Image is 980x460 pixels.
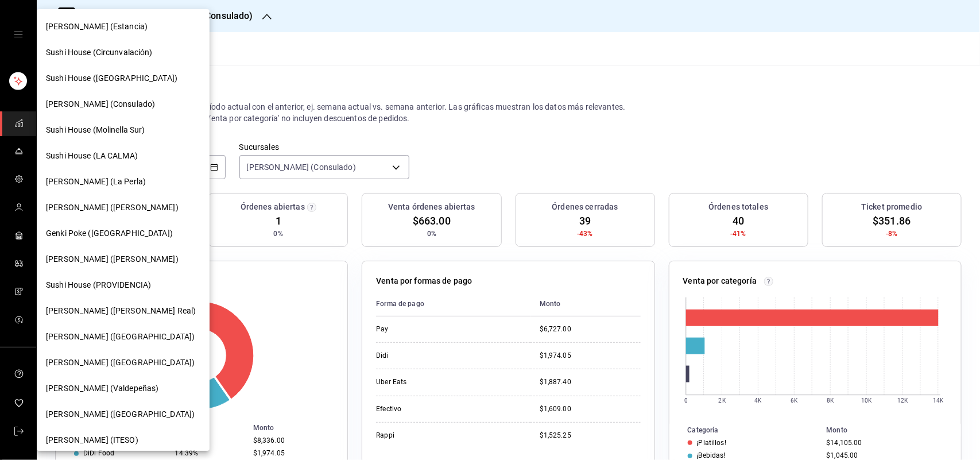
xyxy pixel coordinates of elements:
span: [PERSON_NAME] ([PERSON_NAME]) [46,202,179,214]
span: [PERSON_NAME] (Consulado) [46,98,155,110]
span: [PERSON_NAME] (ITESO) [46,434,138,446]
span: [PERSON_NAME] (La Perla) [46,176,146,188]
div: [PERSON_NAME] (Estancia) [37,14,210,40]
span: [PERSON_NAME] (Valdepeñas) [46,382,158,395]
span: [PERSON_NAME] ([PERSON_NAME] Real) [46,305,196,317]
div: Genki Poke ([GEOGRAPHIC_DATA]) [37,221,210,246]
span: Genki Poke ([GEOGRAPHIC_DATA]) [46,227,173,239]
div: [PERSON_NAME] (Valdepeñas) [37,376,210,401]
div: [PERSON_NAME] ([GEOGRAPHIC_DATA]) [37,401,210,427]
div: Sushi House (LA CALMA) [37,143,210,169]
span: Sushi House (Circunvalación) [46,47,153,59]
div: Sushi House (Circunvalación) [37,40,210,65]
span: Sushi House (LA CALMA) [46,150,138,162]
span: Sushi House (Molinella Sur) [46,124,145,136]
div: [PERSON_NAME] (Consulado) [37,91,210,117]
div: [PERSON_NAME] ([PERSON_NAME] Real) [37,298,210,324]
span: [PERSON_NAME] ([GEOGRAPHIC_DATA]) [46,331,195,343]
div: Sushi House (Molinella Sur) [37,117,210,143]
div: [PERSON_NAME] (La Perla) [37,169,210,195]
div: [PERSON_NAME] ([GEOGRAPHIC_DATA]) [37,350,210,376]
span: [PERSON_NAME] ([PERSON_NAME]) [46,253,179,265]
div: [PERSON_NAME] (ITESO) [37,427,210,453]
span: [PERSON_NAME] ([GEOGRAPHIC_DATA]) [46,408,195,420]
div: Sushi House (PROVIDENCIA) [37,272,210,298]
div: [PERSON_NAME] ([PERSON_NAME]) [37,195,210,221]
div: [PERSON_NAME] ([GEOGRAPHIC_DATA]) [37,324,210,350]
div: [PERSON_NAME] ([PERSON_NAME]) [37,246,210,272]
span: Sushi House ([GEOGRAPHIC_DATA]) [46,72,177,84]
span: [PERSON_NAME] ([GEOGRAPHIC_DATA]) [46,357,195,369]
div: Sushi House ([GEOGRAPHIC_DATA]) [37,65,210,91]
span: [PERSON_NAME] (Estancia) [46,21,148,33]
span: Sushi House (PROVIDENCIA) [46,279,151,291]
